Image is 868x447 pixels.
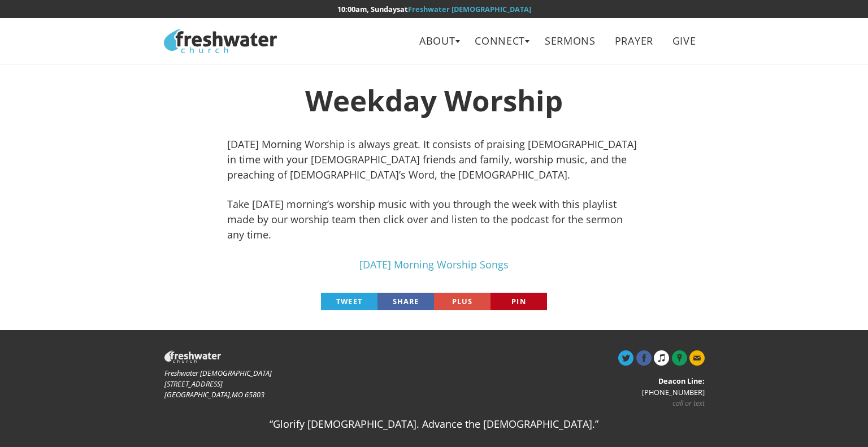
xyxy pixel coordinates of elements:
address: [STREET_ADDRESS] , [164,368,425,400]
a: Connect [467,28,534,54]
span: Freshwater [DEMOGRAPHIC_DATA] [164,368,272,378]
p: [DATE] Morning Worship is always great. It consists of praising [DEMOGRAPHIC_DATA] in time with y... [227,137,641,183]
span: [PHONE_NUMBER] [642,387,705,397]
a: Share [377,293,434,310]
h5: “Glorify [DEMOGRAPHIC_DATA]. Advance the [DEMOGRAPHIC_DATA].” [164,419,704,430]
a: Pin [491,293,547,310]
a: Plus [434,293,491,310]
p: Take [DATE] morning’s worship music with you through the week with this playlist made by our wors... [227,197,641,242]
h6: at [164,5,704,13]
strong: Deacon Line: [658,376,705,386]
i: call or text [672,398,705,408]
time: 10:00am, Sundays [337,4,400,14]
a: [DATE] Morning Worship Songs [359,258,509,271]
a: Sermons [536,28,604,54]
a: Prayer [606,28,661,54]
span: MO [232,389,243,400]
span: [GEOGRAPHIC_DATA] [164,389,230,400]
span: 65803 [245,389,264,400]
a: Freshwater [DEMOGRAPHIC_DATA] [408,4,531,14]
img: Freshwater Church [164,350,221,363]
img: Freshwater Church [164,29,277,53]
a: Give [664,28,704,54]
a: About [411,28,464,54]
a: Tweet [321,293,377,310]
